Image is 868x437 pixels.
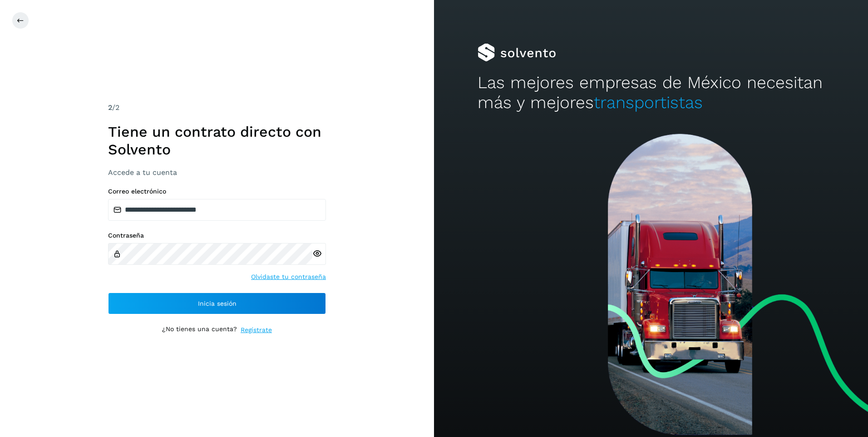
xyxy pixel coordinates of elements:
span: transportistas [594,93,703,112]
h3: Accede a tu cuenta [108,168,326,177]
a: Olvidaste tu contraseña [251,272,326,282]
button: Inicia sesión [108,293,326,314]
p: ¿No tienes una cuenta? [162,325,237,335]
h1: Tiene un contrato directo con Solvento [108,123,326,158]
label: Correo electrónico [108,188,326,195]
a: Regístrate [241,325,272,335]
label: Contraseña [108,232,326,239]
span: Inicia sesión [198,300,237,307]
div: /2 [108,102,326,113]
h2: Las mejores empresas de México necesitan más y mejores [478,73,825,113]
span: 2 [108,103,112,112]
